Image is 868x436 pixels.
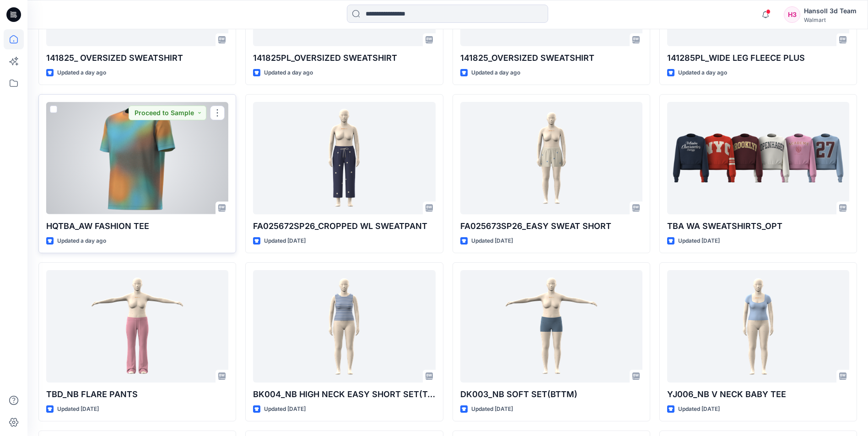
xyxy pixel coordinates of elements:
p: Updated a day ago [678,68,727,78]
a: FA025672SP26_CROPPED WL SWEATPANT [253,102,435,214]
div: Hansoll 3d Team [804,5,857,16]
div: H3 [784,6,800,23]
p: DK003_NB SOFT SET(BTTM) [460,388,642,401]
p: Updated [DATE] [264,404,306,414]
p: 141825PL_OVERSIZED SWEATSHIRT [253,52,435,64]
p: YJ006_NB V NECK BABY TEE [667,388,849,401]
p: TBA WA SWEATSHIRTS_OPT [667,220,849,233]
p: Updated a day ago [57,68,106,78]
p: HQTBA_AW FASHION TEE [46,220,228,233]
p: 141825_ OVERSIZED SWEATSHIRT [46,52,228,64]
p: Updated [DATE] [57,404,99,414]
p: Updated [DATE] [678,404,720,414]
p: Updated [DATE] [678,236,720,246]
a: BK004_NB HIGH NECK EASY SHORT SET(TOP) [253,270,435,382]
p: Updated a day ago [57,236,106,246]
p: TBD_NB FLARE PANTS [46,388,228,401]
p: Updated [DATE] [471,404,513,414]
p: 141825_OVERSIZED SWEATSHIRT [460,52,642,64]
a: FA025673SP26_EASY SWEAT SHORT [460,102,642,214]
p: FA025673SP26_EASY SWEAT SHORT [460,220,642,233]
a: TBA WA SWEATSHIRTS_OPT [667,102,849,214]
div: Walmart [804,16,857,23]
p: BK004_NB HIGH NECK EASY SHORT SET(TOP) [253,388,435,401]
p: Updated a day ago [264,68,313,78]
p: 141285PL_WIDE LEG FLEECE PLUS [667,52,849,64]
a: DK003_NB SOFT SET(BTTM) [460,270,642,382]
a: TBD_NB FLARE PANTS [46,270,228,382]
p: Updated [DATE] [471,236,513,246]
p: Updated [DATE] [264,236,306,246]
a: HQTBA_AW FASHION TEE [46,102,228,214]
a: YJ006_NB V NECK BABY TEE [667,270,849,382]
p: FA025672SP26_CROPPED WL SWEATPANT [253,220,435,233]
p: Updated a day ago [471,68,520,78]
